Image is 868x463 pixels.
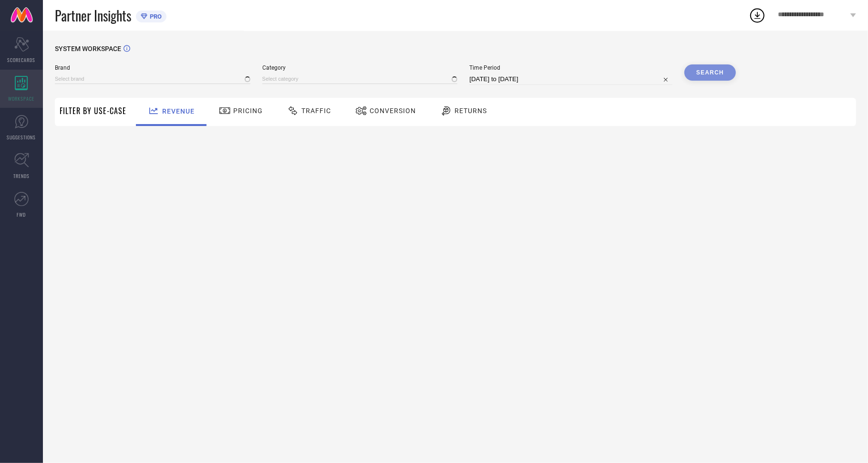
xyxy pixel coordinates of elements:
[301,107,331,115] span: Traffic
[9,95,35,102] span: WORKSPACE
[370,107,416,115] span: Conversion
[262,64,458,71] span: Category
[60,105,126,116] span: Filter By Use-Case
[55,6,131,25] span: Partner Insights
[162,107,195,115] span: Revenue
[469,74,672,85] input: Select time period
[55,45,121,53] span: SYSTEM WORKSPACE
[147,13,162,20] span: PRO
[455,107,487,115] span: Returns
[13,172,30,179] span: TRENDS
[55,74,250,84] input: Select brand
[469,64,672,71] span: Time Period
[749,7,766,24] div: Open download list
[233,107,263,115] span: Pricing
[55,64,250,71] span: Brand
[8,56,36,63] span: SCORECARDS
[7,134,36,141] span: SUGGESTIONS
[17,211,26,218] span: FWD
[262,74,458,84] input: Select category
